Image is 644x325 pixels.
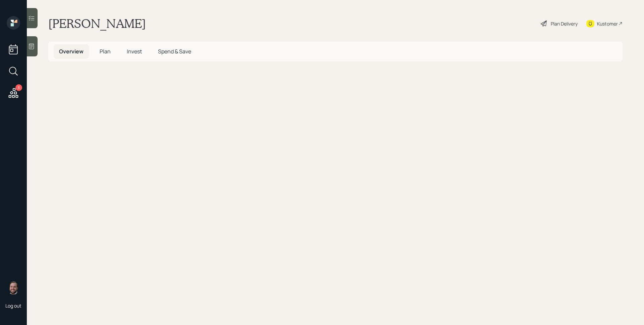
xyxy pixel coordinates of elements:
div: 3 [15,84,22,91]
img: james-distasi-headshot.png [7,281,20,294]
div: Plan Delivery [551,20,578,27]
span: Spend & Save [158,48,191,55]
div: Log out [5,303,21,309]
span: Overview [59,48,84,55]
span: Invest [127,48,142,55]
h1: [PERSON_NAME] [48,16,146,31]
span: Plan [100,48,111,55]
div: Kustomer [597,20,618,27]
